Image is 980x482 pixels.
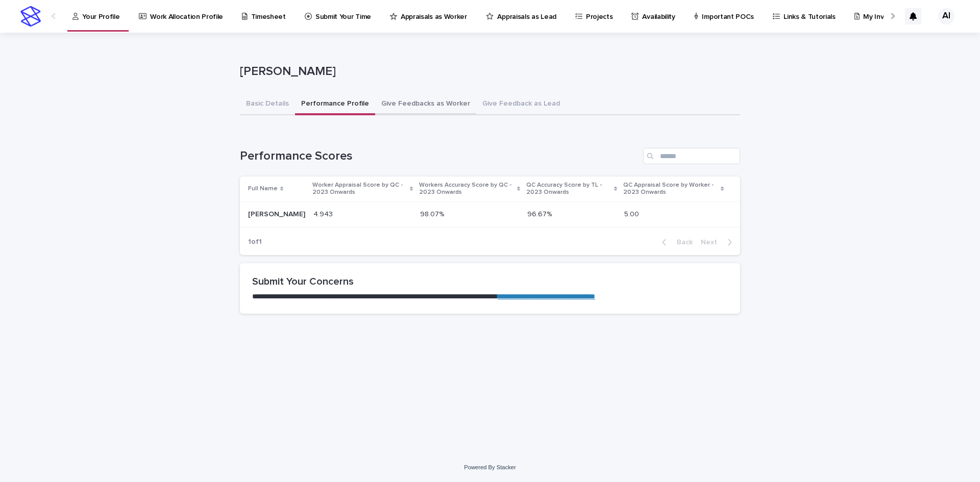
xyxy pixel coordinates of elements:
[248,208,307,219] p: Aliyah Imran
[938,8,954,24] div: AI
[240,201,740,227] tr: [PERSON_NAME][PERSON_NAME] 4.9434.943 98.07%98.07% 96.67%96.67% 5.005.00
[464,464,516,470] a: Powered By Stacker
[295,94,375,115] button: Performance Profile
[420,208,446,219] p: 98.07%
[375,94,476,115] button: Give Feedbacks as Worker
[671,239,693,246] span: Back
[20,6,41,27] img: stacker-logo-s-only.png
[240,230,270,255] p: 1 of 1
[240,94,295,115] button: Basic Details
[240,64,736,79] p: [PERSON_NAME]
[252,275,728,288] h2: Submit Your Concerns
[526,180,611,198] p: QC Accuracy Score by TL - 2023 Onwards
[643,148,740,164] input: Search
[248,183,278,194] p: Full Name
[623,180,718,198] p: QC Appraisal Score by Worker - 2023 Onwards
[313,208,335,219] p: 4.943
[419,180,514,198] p: Workers Accuracy Score by QC - 2023 Onwards
[697,238,740,247] button: Next
[701,239,723,246] span: Next
[240,149,639,164] h1: Performance Scores
[476,94,566,115] button: Give Feedback as Lead
[312,180,407,198] p: Worker Appraisal Score by QC - 2023 Onwards
[624,208,641,219] p: 5.00
[527,208,554,219] p: 96.67%
[654,238,697,247] button: Back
